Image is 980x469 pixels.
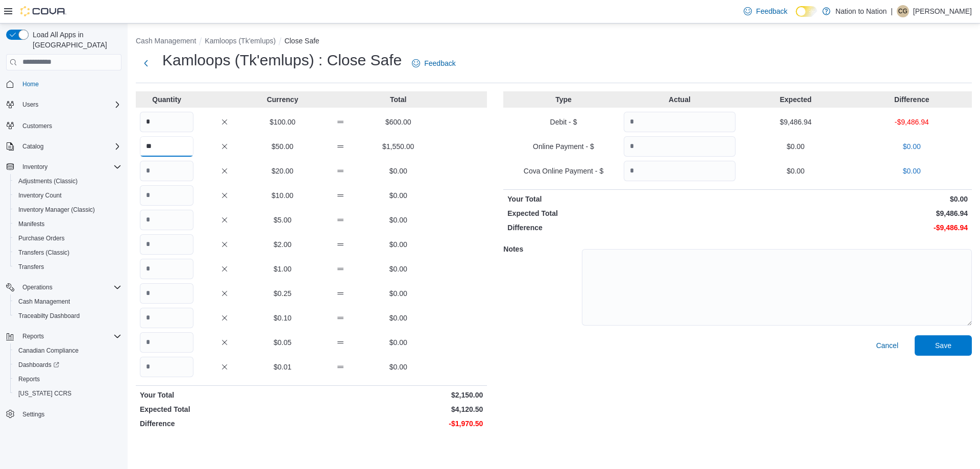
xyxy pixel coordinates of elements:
[507,94,619,105] p: Type
[256,313,309,323] p: $0.10
[18,281,121,293] span: Operations
[10,294,126,309] button: Cash Management
[18,78,43,90] a: Home
[372,94,425,105] p: Total
[14,232,121,244] span: Purchase Orders
[18,98,42,111] button: Users
[624,161,736,181] input: Quantity
[313,390,483,400] p: $2,150.00
[20,6,66,16] img: Cova
[18,161,121,173] span: Inventory
[18,408,121,421] span: Settings
[18,347,79,355] span: Canadian Compliance
[10,217,126,231] button: Manifests
[22,80,39,88] span: Home
[408,53,459,73] a: Feedback
[14,175,121,187] span: Adjustments (Classic)
[14,261,48,273] a: Transfers
[136,37,196,45] button: Cash Management
[891,5,893,17] p: |
[22,332,44,340] span: Reports
[14,261,121,273] span: Transfers
[14,204,121,216] span: Inventory Manager (Classic)
[14,344,83,357] a: Canadian Compliance
[140,210,193,230] input: Quantity
[18,389,71,398] span: [US_STATE] CCRS
[18,206,95,214] span: Inventory Manager (Classic)
[313,404,483,414] p: $4,120.50
[18,220,44,228] span: Manifests
[856,166,968,176] p: $0.00
[372,190,425,201] p: $0.00
[256,215,309,225] p: $5.00
[140,112,193,132] input: Quantity
[10,245,126,260] button: Transfers (Classic)
[913,5,972,17] p: [PERSON_NAME]
[18,330,121,342] span: Reports
[22,410,44,418] span: Settings
[372,362,425,372] p: $0.00
[872,335,902,356] button: Cancel
[740,117,851,127] p: $9,486.94
[256,288,309,299] p: $0.25
[10,203,126,217] button: Inventory Manager (Classic)
[14,204,99,216] a: Inventory Manager (Classic)
[22,142,43,151] span: Catalog
[18,263,44,271] span: Transfers
[140,94,193,105] p: Quantity
[256,264,309,274] p: $1.00
[140,283,193,304] input: Quantity
[18,249,69,257] span: Transfers (Classic)
[10,358,126,372] a: Dashboards
[14,359,63,371] a: Dashboards
[372,117,425,127] p: $600.00
[140,390,309,400] p: Your Total
[372,166,425,176] p: $0.00
[22,163,47,171] span: Inventory
[898,5,908,17] span: CG
[10,372,126,386] button: Reports
[136,36,972,48] nav: An example of EuiBreadcrumbs
[10,386,126,401] button: [US_STATE] CCRS
[372,215,425,225] p: $0.00
[14,310,84,322] a: Traceabilty Dashboard
[18,120,56,132] a: Customers
[140,161,193,181] input: Quantity
[372,313,425,323] p: $0.00
[140,404,309,414] p: Expected Total
[10,343,126,358] button: Canadian Compliance
[136,53,156,73] button: Next
[372,239,425,250] p: $0.00
[14,295,121,308] span: Cash Management
[14,387,121,400] span: Washington CCRS
[14,175,82,187] a: Adjustments (Classic)
[18,191,62,200] span: Inventory Count
[624,112,736,132] input: Quantity
[624,136,736,157] input: Quantity
[256,94,309,105] p: Currency
[256,190,309,201] p: $10.00
[205,37,276,45] button: Kamloops (Tk'emlups)
[14,218,48,230] a: Manifests
[10,188,126,203] button: Inventory Count
[140,418,309,429] p: Difference
[796,6,817,17] input: Dark Mode
[2,77,126,91] button: Home
[372,337,425,348] p: $0.00
[14,246,73,259] a: Transfers (Classic)
[856,117,968,127] p: -$9,486.94
[14,295,74,308] a: Cash Management
[503,239,580,259] h5: Notes
[14,344,121,357] span: Canadian Compliance
[18,298,70,306] span: Cash Management
[18,361,59,369] span: Dashboards
[740,208,968,218] p: $9,486.94
[18,98,121,111] span: Users
[424,58,455,68] span: Feedback
[897,5,909,17] div: Cam Gottfriedson
[162,50,402,70] h1: Kamloops (Tk'emlups) : Close Safe
[740,166,851,176] p: $0.00
[22,283,53,291] span: Operations
[140,136,193,157] input: Quantity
